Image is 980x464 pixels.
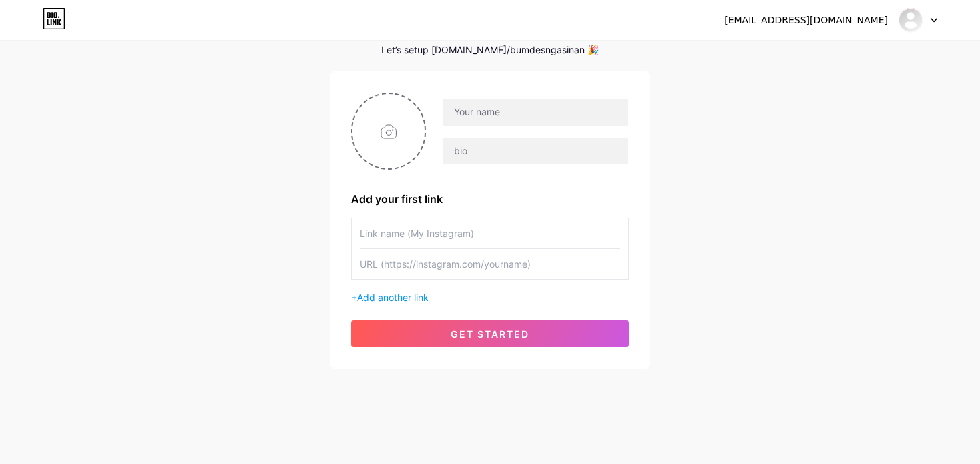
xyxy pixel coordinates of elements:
[330,45,650,55] div: Let’s setup [DOMAIN_NAME]/bumdesngasinan 🎉
[360,218,620,248] input: Link name (My Instagram)
[351,320,629,347] button: get started
[443,99,628,126] input: Your name
[898,7,923,33] img: bumdesngasinan
[451,328,529,340] span: get started
[357,292,429,303] span: Add another link
[351,191,629,207] div: Add your first link
[360,249,620,279] input: URL (https://instagram.com/yourname)
[443,138,628,164] input: bio
[724,13,888,27] div: [EMAIL_ADDRESS][DOMAIN_NAME]
[351,290,629,304] div: +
